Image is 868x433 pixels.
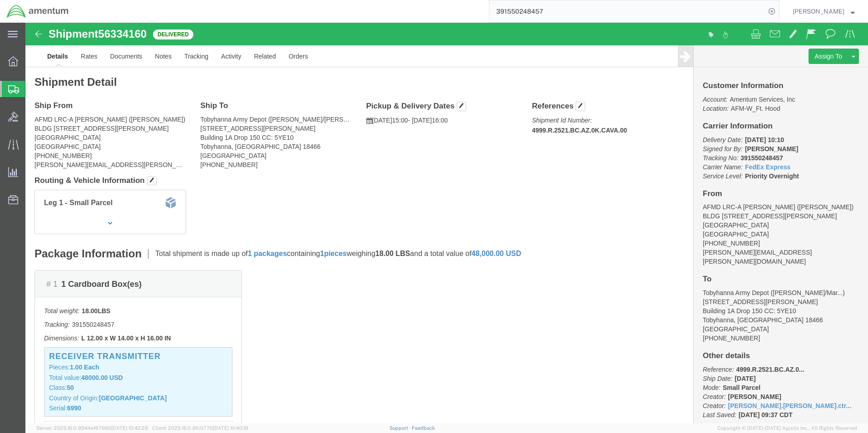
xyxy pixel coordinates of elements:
[111,425,148,431] span: [DATE] 10:42:29
[412,425,435,431] a: Feedback
[793,6,844,16] span: Regina Escobar
[213,425,248,431] span: [DATE] 10:40:19
[792,6,855,17] button: [PERSON_NAME]
[6,5,69,18] img: logo
[717,424,857,432] span: Copyright © [DATE]-[DATE] Agistix Inc., All Rights Reserved
[489,0,765,22] input: Search for shipment number, reference number
[152,425,248,431] span: Client: 2025.16.0-8fc0770
[390,425,412,431] a: Support
[25,23,868,423] iframe: FS Legacy Container
[36,425,148,431] span: Server: 2025.16.0-9544af67660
